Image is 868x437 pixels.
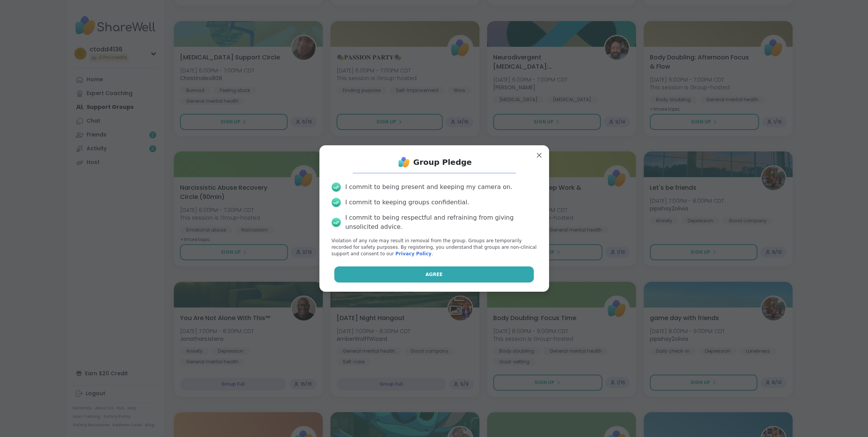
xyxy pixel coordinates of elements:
a: Privacy Policy [396,251,432,256]
span: Agree [425,271,443,278]
div: I commit to being respectful and refraining from giving unsolicited advice. [345,213,537,232]
h1: Group Pledge [413,157,472,168]
div: I commit to being present and keeping my camera on. [345,182,512,192]
img: ShareWell Logo [396,154,412,170]
button: Agree [334,266,534,283]
div: I commit to keeping groups confidential. [345,198,469,207]
p: Violation of any rule may result in removal from the group. Groups are temporarily recorded for s... [332,238,537,257]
